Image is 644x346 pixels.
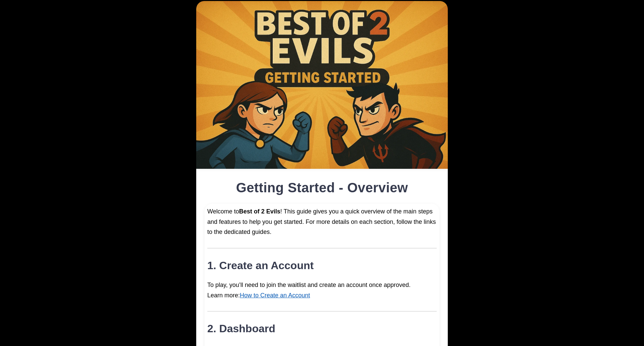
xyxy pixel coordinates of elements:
[207,280,437,300] p: To play, you’ll need to join the waitlist and create an account once approved. Learn more:
[239,208,280,215] strong: Best of 2 Evils
[207,322,437,335] h2: 2. Dashboard
[207,206,437,237] p: Welcome to ! This guide gives you a quick overview of the main steps and features to help you get...
[204,180,440,196] h1: Getting Started - Overview
[196,1,448,169] img: Getting Started - Overview
[240,292,310,299] a: How to Create an Account
[207,259,437,272] h2: 1. Create an Account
